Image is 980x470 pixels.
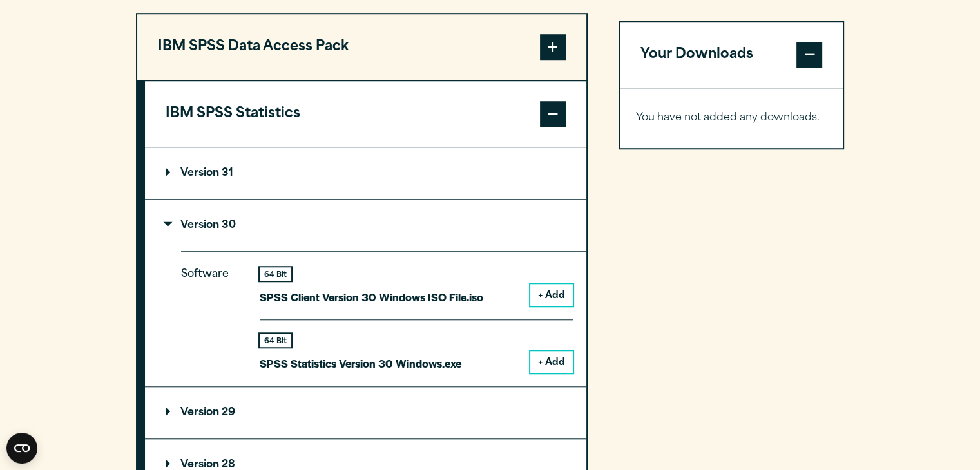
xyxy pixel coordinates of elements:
[260,334,291,347] div: 64 Bit
[166,408,235,418] p: Version 29
[145,81,586,147] button: IBM SPSS Statistics
[137,14,586,80] button: IBM SPSS Data Access Pack
[530,284,573,306] button: + Add
[6,433,37,464] button: Open CMP widget
[636,109,827,127] p: You have not added any downloads.
[166,220,236,230] p: Version 30
[145,200,586,251] summary: Version 30
[530,351,573,373] button: + Add
[181,265,239,362] p: Software
[166,168,233,178] p: Version 31
[260,288,483,306] p: SPSS Client Version 30 Windows ISO File.iso
[260,267,291,281] div: 64 Bit
[620,22,843,88] button: Your Downloads
[145,387,586,438] summary: Version 29
[260,354,461,373] p: SPSS Statistics Version 30 Windows.exe
[145,147,586,199] summary: Version 31
[620,88,843,148] div: Your Downloads
[166,460,235,470] p: Version 28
